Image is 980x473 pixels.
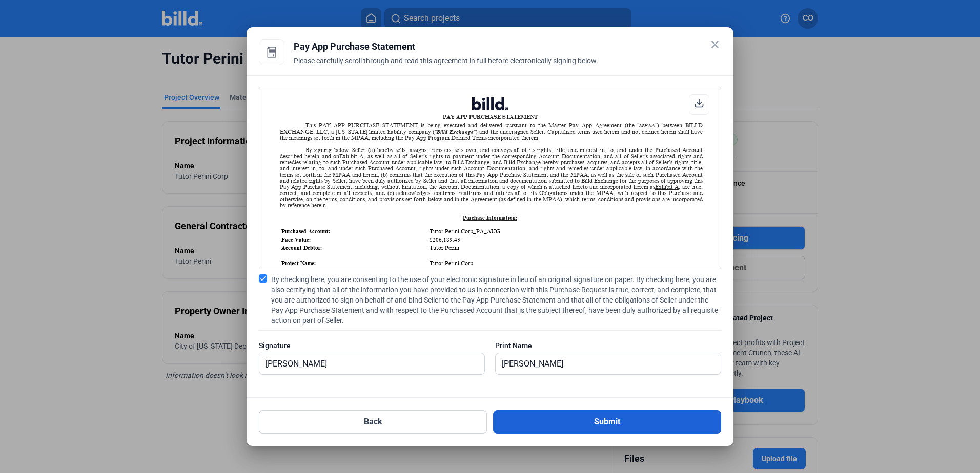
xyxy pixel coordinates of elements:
div: By signing below: Seller (a) hereby sells, assigns, transfers, sets over, and conveys all of its ... [280,147,703,208]
i: Billd Exchange [437,128,474,135]
td: Purchased Account: [281,228,428,235]
u: Purchase Information: [463,214,517,221]
td: Face Value: [281,236,428,243]
td: Tutor Perini Corp [429,260,702,267]
div: Signature [259,340,485,351]
td: Project Name: [281,260,428,267]
u: Exhibit A [339,153,363,159]
span: Tutor Perini [430,245,459,251]
input: Signature [259,353,473,374]
button: Back [259,410,487,434]
div: Please carefully scroll through and read this agreement in full before electronically signing below. [294,56,721,78]
u: Exhibit A [655,184,679,190]
span: By checking here, you are consenting to the use of your electronic signature in lieu of an origin... [271,274,721,326]
td: Account Debtor: [281,244,428,251]
button: Submit [493,410,721,434]
div: This PAY APP PURCHASE STATEMENT is being executed and delivered pursuant to the Master Pay App Ag... [280,122,703,141]
td: $206,189.43 [429,236,702,243]
b: PAY APP PURCHASE STATEMENT [443,114,538,120]
span: [STREET_ADDRESS] [430,268,484,274]
td: Project Address: [281,268,428,275]
i: MPAA [639,122,655,128]
input: Print Name [496,353,709,374]
mat-icon: close [709,38,721,51]
div: Print Name [495,340,721,351]
div: Pay App Purchase Statement [294,39,721,54]
td: Tutor Perini Corp_PA_AUG [429,228,702,235]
